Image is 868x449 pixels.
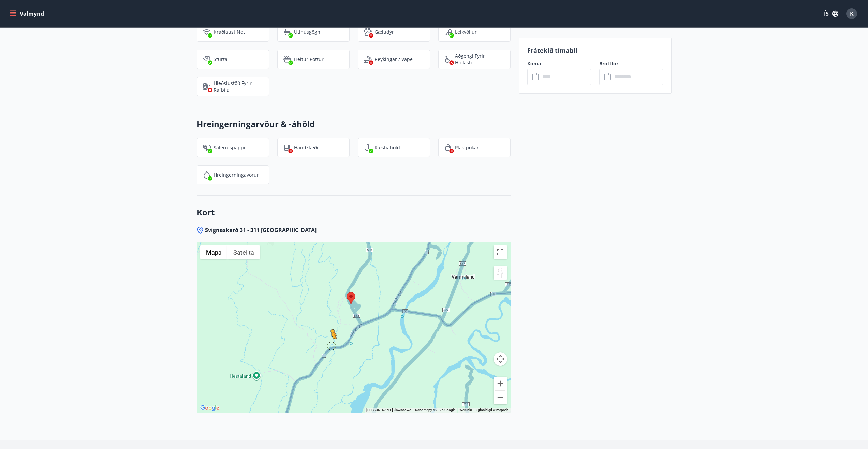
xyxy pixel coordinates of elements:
p: Gæludýr [374,29,394,35]
p: Frátekið tímabil [527,46,663,55]
button: Pokaż zdjęcia satelitarne [227,245,260,259]
p: Salernispappír [214,144,247,151]
p: Ræstiáhöld [374,144,400,151]
a: Pokaż ten obszar w Mapach Google (otwiera się w nowym oknie) [198,404,221,413]
p: Sturta [214,56,227,63]
button: menu [8,8,47,20]
a: Zgłoś błąd w mapach [476,408,509,412]
p: Handklæði [294,144,318,151]
img: 8IYIKVZQyRlUC6HQIIUSdjpPGRncJsz2RzLgWvp4.svg [444,55,452,63]
img: saOQRUK9k0plC04d75OSnkMeCb4WtbSIwuaOqe9o.svg [364,144,372,152]
p: Heitur pottur [294,56,324,63]
p: Plastpokar [455,144,479,151]
img: Google [198,404,221,413]
img: nH7E6Gw2rvWFb8XaSdRp44dhkQaj4PJkOoRYItBQ.svg [203,83,211,91]
h3: Hreingerningarvöur & -áhöld [197,118,511,130]
button: Przeciągnij Pegmana na mapę, by otworzyć widok Street View [494,266,507,280]
button: Sterowanie kamerą na mapie [494,352,507,366]
button: Włącz widok pełnoekranowy [494,245,507,259]
button: Skróty klawiszowe [366,408,411,413]
p: Aðgengi fyrir hjólastól [455,53,505,66]
img: HJRyFFsYp6qjeUYhR4dAD8CaCEsnIFYZ05miwXoh.svg [203,28,211,36]
img: h89QDIuHlAdpqTriuIvuEWkTH976fOgBEOOeu1mi.svg [283,55,291,63]
img: zl1QXYWpuXQflmynrNOhYvHk3MCGPnvF2zCJrr1J.svg [283,28,291,36]
img: QNIUl6Cv9L9rHgMXwuzGLuiJOj7RKqxk9mBFPqjq.svg [364,55,372,63]
p: Leikvöllur [455,29,477,35]
button: Pomniejsz [494,391,507,404]
p: Reykingar / Vape [374,56,413,63]
a: Warunki (otwiera się w nowej karcie) [459,408,472,412]
span: K [850,10,854,17]
label: Koma [527,60,591,67]
button: ÍS [820,8,842,20]
img: qe69Qk1XRHxUS6SlVorqwOSuwvskut3fG79gUJPU.svg [444,28,452,36]
button: Pokaż mapę ulic [200,245,227,259]
p: Þráðlaust net [214,29,245,35]
img: IEMZxl2UAX2uiPqnGqR2ECYTbkBjM7IGMvKNT7zJ.svg [203,171,211,179]
img: fkJ5xMEnKf9CQ0V6c12WfzkDEsV4wRmoMqv4DnVF.svg [203,55,211,63]
button: Powiększ [494,377,507,390]
p: Hreingerningavörur [214,171,259,178]
button: K [843,5,860,22]
label: Brottför [599,60,663,67]
img: uiBtL0ikWr40dZiggAgPY6zIBwQcLm3lMVfqTObx.svg [283,144,291,152]
img: JsUkc86bAWErts0UzsjU3lk4pw2986cAIPoh8Yw7.svg [203,144,211,152]
img: SlvAEwkhHzUr2WUcYfu25KskUF59LiO0z1AgpugR.svg [444,144,452,152]
h3: Kort [197,207,511,218]
span: Dane mapy ©2025 Google [415,408,455,412]
span: Svignaskarð 31 - 311 [GEOGRAPHIC_DATA] [205,226,317,234]
p: Hleðslustöð fyrir rafbíla [214,80,263,93]
p: Útihúsgögn [294,29,320,35]
img: pxcaIm5dSOV3FS4whs1soiYWTwFQvksT25a9J10C.svg [364,28,372,36]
